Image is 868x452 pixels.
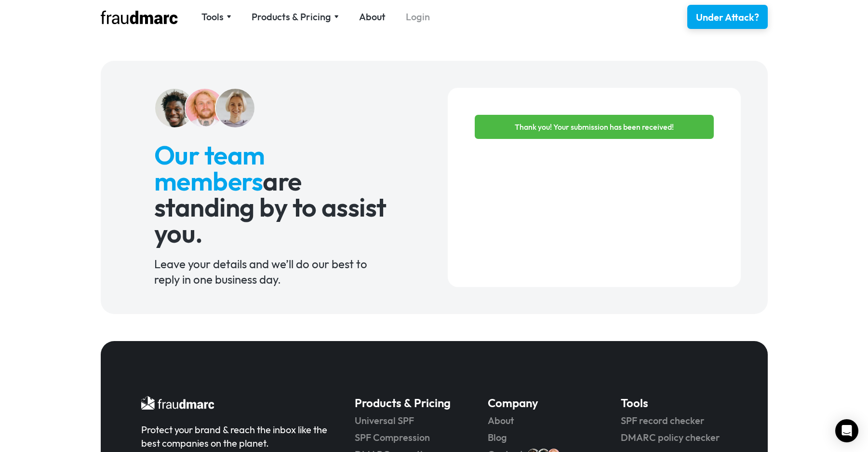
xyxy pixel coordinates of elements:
[488,431,594,444] a: Blog
[621,395,727,411] h5: Tools
[835,419,858,442] div: Open Intercom Messenger
[141,423,328,450] div: Protect your brand & reach the inbox like the best companies on the planet.
[154,142,394,246] h2: are standing by to assist you.
[355,431,461,444] a: SPF Compression
[252,10,339,24] div: Products & Pricing
[252,10,331,24] div: Products & Pricing
[154,138,265,197] span: Our team members
[355,414,461,427] a: Universal SPF
[621,414,727,427] a: SPF record checker
[355,395,461,411] h5: Products & Pricing
[687,5,768,29] a: Under Attack?
[201,10,231,24] div: Tools
[475,115,714,139] div: Contact Form success
[488,414,594,427] a: About
[406,10,430,24] a: Login
[201,10,224,24] div: Tools
[481,122,707,132] div: Thank you! Your submission has been received!
[488,395,594,411] h5: Company
[359,10,386,24] a: About
[621,431,727,444] a: DMARC policy checker
[154,256,394,287] div: Leave your details and we’ll do our best to reply in one business day.
[696,11,759,24] div: Under Attack?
